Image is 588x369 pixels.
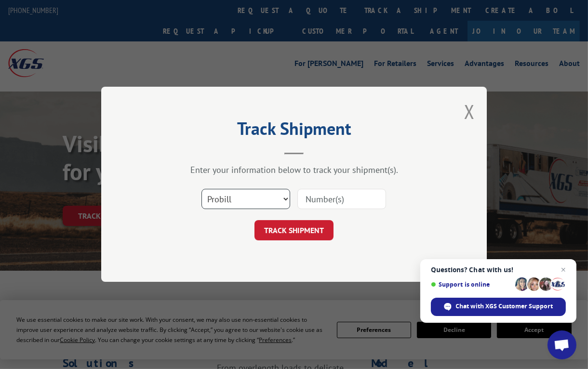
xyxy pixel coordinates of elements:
div: Enter your information below to track your shipment(s). [149,165,439,176]
span: Close chat [558,264,569,276]
div: Open chat [548,330,576,359]
button: Close modal [464,99,475,124]
span: Chat with XGS Customer Support [456,302,553,311]
button: TRACK SHIPMENT [254,221,334,241]
h2: Track Shipment [149,122,439,140]
input: Number(s) [297,189,386,210]
span: Questions? Chat with us! [431,266,566,274]
div: Chat with XGS Customer Support [431,298,566,316]
span: Support is online [431,281,512,288]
